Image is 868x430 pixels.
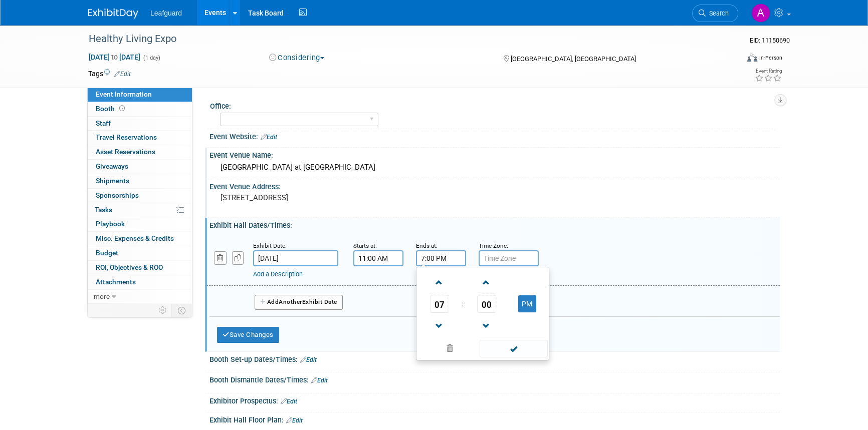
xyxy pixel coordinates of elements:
[353,250,403,266] input: Start Time
[154,304,172,317] td: Personalize Event Tab Strip
[209,412,780,425] div: Exhibit Hall Floor Plan:
[416,242,438,249] small: Ends at:
[96,220,125,228] span: Playbook
[96,249,118,257] span: Budget
[94,292,110,300] span: more
[210,99,775,111] div: Office:
[479,242,508,249] small: Time Zone:
[253,250,338,266] input: Date
[88,189,192,203] a: Sponsorships
[311,377,328,384] a: Edit
[416,250,466,266] input: End Time
[172,304,192,317] td: Toggle Event Tabs
[88,9,138,19] img: ExhibitDay
[209,129,780,142] div: Event Website:
[88,102,192,116] a: Booth
[96,119,111,127] span: Staff
[95,206,112,214] span: Tasks
[479,342,548,356] a: Done
[281,398,297,405] a: Edit
[88,217,192,231] a: Playbook
[96,177,129,185] span: Shipments
[755,69,782,74] div: Event Rating
[209,393,780,406] div: Exhibitor Prospectus:
[477,313,496,338] a: Decrement Minute
[300,356,317,363] a: Edit
[353,242,377,249] small: Starts at:
[114,71,131,78] a: Edit
[477,295,496,313] span: Pick Minute
[96,191,139,199] span: Sponsorships
[88,160,192,174] a: Giveaways
[430,295,449,313] span: Pick Hour
[279,298,302,305] span: Another
[96,234,174,242] span: Misc. Expenses & Credits
[261,134,277,141] a: Edit
[209,148,780,160] div: Event Venue Name:
[255,295,343,310] button: AddAnotherExhibit Date
[518,295,536,312] button: PM
[747,54,757,62] img: Format-Inperson.png
[430,269,449,295] a: Increment Hour
[209,218,780,230] div: Exhibit Hall Dates/Times:
[88,131,192,145] a: Travel Reservations
[96,133,157,141] span: Travel Reservations
[88,275,192,289] a: Attachments
[253,270,303,278] a: Add a Description
[217,327,279,343] button: Save Changes
[110,53,119,61] span: to
[253,242,287,249] small: Exhibit Date:
[88,246,192,260] a: Budget
[217,160,772,175] div: [GEOGRAPHIC_DATA] at [GEOGRAPHIC_DATA]
[751,4,770,23] img: Arlene Duncan
[209,352,780,365] div: Booth Set-up Dates/Times:
[88,232,192,246] a: Misc. Expenses & Credits
[759,54,782,62] div: In-Person
[96,162,128,170] span: Giveaways
[85,30,723,48] div: Healthy Living Expo
[150,9,182,17] span: Leafguard
[510,55,635,63] span: [GEOGRAPHIC_DATA], [GEOGRAPHIC_DATA]
[88,290,192,304] a: more
[679,52,782,67] div: Event Format
[477,269,496,295] a: Increment Minute
[96,263,163,271] span: ROI, Objectives & ROO
[221,193,436,202] pre: [STREET_ADDRESS]
[88,69,131,79] td: Tags
[88,145,192,159] a: Asset Reservations
[88,117,192,131] a: Staff
[96,105,127,113] span: Booth
[479,250,539,266] input: Time Zone
[88,203,192,217] a: Tasks
[96,148,155,156] span: Asset Reservations
[88,174,192,188] a: Shipments
[286,417,303,424] a: Edit
[460,295,466,313] td: :
[117,105,127,112] span: Booth not reserved yet
[692,5,738,22] a: Search
[266,53,328,63] button: Considering
[96,278,136,286] span: Attachments
[142,55,160,61] span: (1 day)
[706,10,729,17] span: Search
[88,261,192,275] a: ROI, Objectives & ROO
[96,90,152,98] span: Event Information
[750,37,790,44] span: Event ID: 11150690
[88,88,192,102] a: Event Information
[209,179,780,192] div: Event Venue Address:
[418,342,481,356] a: Clear selection
[430,313,449,338] a: Decrement Hour
[209,372,780,385] div: Booth Dismantle Dates/Times:
[88,53,141,62] span: [DATE] [DATE]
